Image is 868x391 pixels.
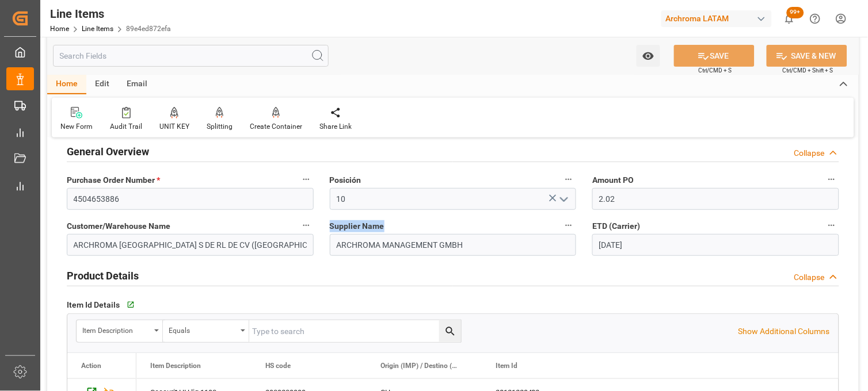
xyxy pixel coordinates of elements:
button: open menu [77,320,163,342]
div: Splitting [207,121,233,132]
span: Supplier Name [330,220,384,232]
a: Line Items [82,25,113,33]
div: New Form [60,121,93,132]
span: Item Id Details [67,299,120,311]
button: open menu [163,320,249,342]
button: Posición [561,172,576,187]
div: Audit Trail [110,121,142,132]
div: Archroma LATAM [661,10,772,27]
input: Type to search [249,320,461,342]
button: SAVE [674,45,755,67]
div: Email [118,75,156,94]
button: ETD (Carrier) [824,218,839,233]
span: 99+ [787,7,804,18]
button: open menu [555,190,572,208]
span: Origin (IMP) / Destino (EXPO) [380,362,458,370]
button: Amount PO [824,172,839,187]
button: Supplier Name [561,218,576,233]
button: show 100 new notifications [776,6,802,32]
div: Item Description [82,323,150,336]
div: Collapse [794,271,825,283]
span: Item Description [150,362,201,370]
span: Customer/Warehouse Name [67,220,170,232]
a: Home [50,25,69,33]
button: open menu [637,45,660,67]
div: Share Link [319,121,352,132]
span: Amount PO [592,174,634,186]
span: Ctrl/CMD + Shift + S [783,66,833,75]
input: Type to search/select [330,188,577,210]
div: Collapse [794,147,825,159]
div: Equals [169,323,237,336]
div: Action [81,362,101,370]
span: HS code [265,362,291,370]
input: DD-MM-YYYY [592,234,839,256]
span: Posición [330,174,361,186]
h2: Product Details [67,268,139,283]
button: Help Center [802,6,828,32]
h2: General Overview [67,144,149,159]
button: Purchase Order Number * [299,172,314,187]
div: Line Items [50,5,171,22]
span: ETD (Carrier) [592,220,640,232]
button: SAVE & NEW [767,45,847,67]
div: Create Container [250,121,302,132]
button: Customer/Warehouse Name [299,218,314,233]
span: Purchase Order Number [67,174,160,186]
span: Ctrl/CMD + S [699,66,732,75]
div: UNIT KEY [159,121,189,132]
button: Archroma LATAM [661,7,776,29]
button: search button [439,320,461,342]
p: Show Additional Columns [738,325,830,338]
div: Edit [86,75,118,94]
input: Search Fields [53,45,329,67]
div: Home [47,75,86,94]
span: Item Id [496,362,517,370]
